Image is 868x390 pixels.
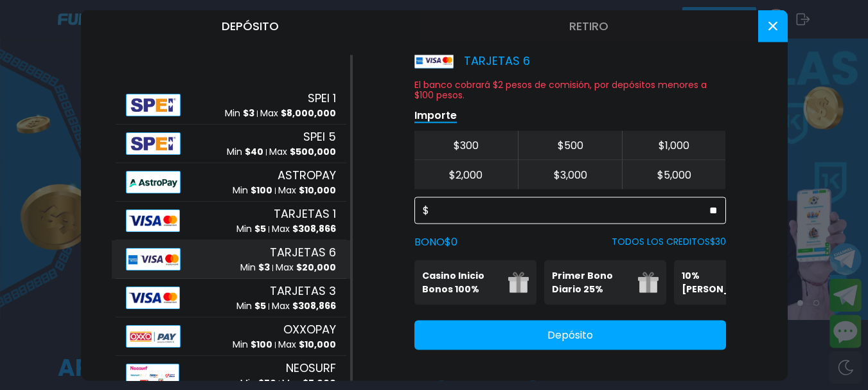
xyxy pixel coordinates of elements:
span: $ 10,000 [299,184,336,197]
span: $ 10,000 [299,338,336,351]
p: Min [233,184,272,197]
img: gift [508,272,529,292]
button: AlipaySPEI 5Min $40Max $500,000 [112,124,350,163]
button: Primer Bono Diario 25% [544,260,666,305]
span: $ 40 [245,145,263,158]
img: Alipay [126,132,181,154]
span: TARJETAS 3 [270,282,336,299]
button: Retiro [420,10,758,42]
button: $1,000 [622,130,726,160]
p: Max [278,184,336,197]
img: Alipay [126,93,181,116]
p: Max [260,107,336,120]
span: $ [423,202,429,218]
button: AlipaySPEI 1Min $3Max $8,000,000 [112,85,350,124]
p: Max [272,222,336,236]
button: AlipayTARJETAS 3Min $5Max $308,866 [112,278,350,317]
span: OXXOPAY [283,321,336,338]
span: $ 100 [251,338,272,351]
button: AlipayASTROPAYMin $100Max $10,000 [112,163,350,201]
span: $ 500,000 [290,145,336,158]
img: Alipay [126,247,181,270]
p: Importe [414,108,457,123]
span: SPEI 1 [308,89,336,107]
span: $ 5,000 [303,377,336,389]
button: Casino Inicio Bonos 100% [414,260,536,305]
p: TARJETAS 6 [414,51,530,69]
p: Min [240,377,276,390]
img: Alipay [126,209,180,231]
p: Casino Inicio Bonos 100% [422,269,500,296]
button: AlipayOXXOPAYMin $100Max $10,000 [112,317,350,355]
p: Min [225,107,254,120]
img: Alipay [126,170,181,193]
label: BONO $ 0 [414,234,457,249]
p: Min [240,261,270,274]
span: $ 5 [254,299,266,312]
span: $ 308,866 [292,222,336,235]
button: 10% [PERSON_NAME] [674,260,796,305]
p: Min [236,299,266,313]
img: Alipay [126,363,179,386]
button: AlipayTARJETAS 1Min $5Max $308,866 [112,201,350,240]
span: NEOSURF [286,359,336,377]
button: Depósito [414,320,726,350]
p: Max [278,338,336,351]
span: SPEI 5 [303,128,336,145]
p: Max [276,261,336,274]
span: $ 3 [243,107,254,120]
span: $ 8,000,000 [281,107,336,120]
img: Platform Logo [414,52,454,68]
p: Max [282,377,336,390]
span: TARJETAS 6 [270,244,336,261]
p: Min [227,145,263,159]
p: Max [272,299,336,313]
span: $ 5 [254,222,266,235]
img: Alipay [126,286,180,308]
span: $ 3 [258,261,270,274]
p: Min [233,338,272,351]
p: TODOS LOS CREDITOS $ 30 [612,235,726,249]
span: $ 100 [251,184,272,197]
span: TARJETAS 1 [274,205,336,222]
span: $ 20,000 [296,261,336,274]
button: $500 [518,130,622,160]
span: $ 50 [258,377,276,389]
span: $ 308,866 [292,299,336,312]
p: Primer Bono Diario 25% [552,269,630,296]
button: $5,000 [622,160,726,189]
span: ASTROPAY [278,166,336,184]
button: Depósito [81,10,420,42]
p: Max [269,145,336,159]
img: Alipay [126,324,181,347]
button: $2,000 [414,160,518,189]
button: $3,000 [518,160,622,189]
p: El banco cobrará $2 pesos de comisión, por depósitos menores a $100 pesos. [414,79,726,100]
img: gift [638,272,659,292]
p: Min [236,222,266,236]
button: $300 [414,130,518,160]
p: 10% [PERSON_NAME] [682,269,760,296]
button: AlipayTARJETAS 6Min $3Max $20,000 [112,240,350,278]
